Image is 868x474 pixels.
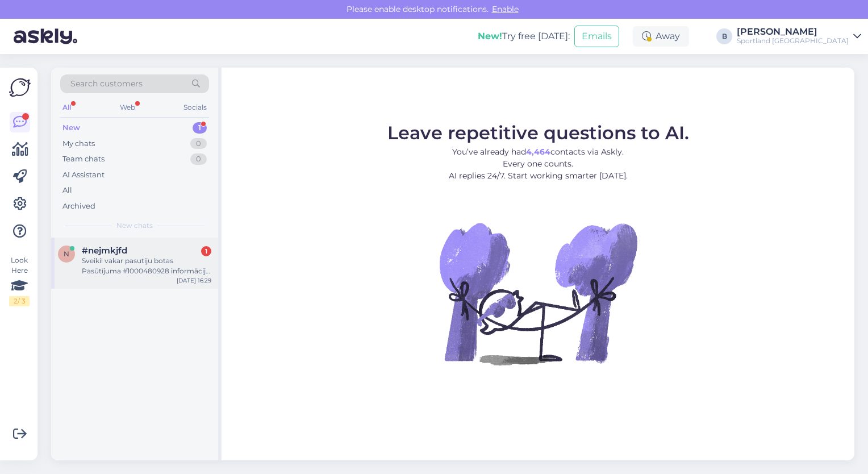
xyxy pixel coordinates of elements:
[62,201,95,212] div: Archived
[62,185,72,196] div: All
[9,296,30,306] div: 2 / 3
[82,256,211,276] div: Sveiki! vakar pasutiju botas Pasūtījuma #1000480928 informācija . un tiko saņēmu naudu atpakal ka...
[62,122,80,134] div: New
[64,250,69,258] span: n
[118,100,137,115] div: Web
[62,169,105,181] div: AI Assistant
[526,147,550,157] b: 4,464
[190,153,207,165] div: 0
[633,26,689,47] div: Away
[489,4,522,14] span: Enable
[478,31,502,41] b: New!
[193,122,207,134] div: 1
[201,246,211,256] div: 1
[82,246,127,256] span: #nejmkjfd
[574,26,619,47] button: Emails
[737,27,849,36] div: [PERSON_NAME]
[737,27,861,45] a: [PERSON_NAME]Sportland [GEOGRAPHIC_DATA]
[9,77,31,98] img: Askly Logo
[387,122,689,144] span: Leave repetitive questions to AI.
[177,276,211,285] div: [DATE] 16:29
[70,78,143,90] span: Search customers
[9,255,30,306] div: Look Here
[716,28,732,44] div: B
[737,36,849,45] div: Sportland [GEOGRAPHIC_DATA]
[60,100,73,115] div: All
[478,30,570,43] div: Try free [DATE]:
[387,146,689,182] p: You’ve already had contacts via Askly. Every one counts. AI replies 24/7. Start working smarter [...
[190,138,207,149] div: 0
[62,153,105,165] div: Team chats
[436,191,640,396] img: No Chat active
[181,100,209,115] div: Socials
[62,138,95,149] div: My chats
[116,221,153,231] span: New chats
